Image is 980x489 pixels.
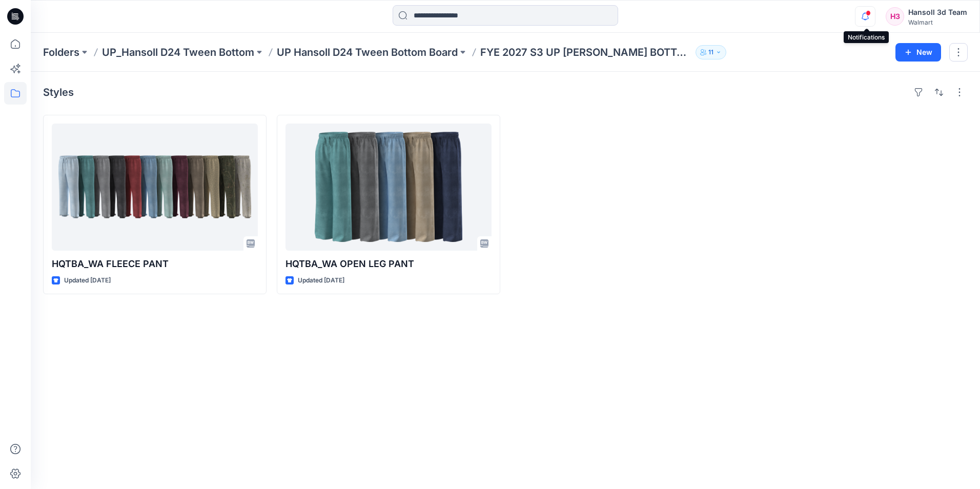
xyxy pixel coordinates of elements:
button: 11 [696,45,726,59]
a: HQTBA_WA OPEN LEG PANT [285,124,492,251]
p: HQTBA_WA OPEN LEG PANT [285,257,492,271]
p: Updated [DATE] [298,275,344,286]
h4: Styles [43,86,74,98]
p: HQTBA_WA FLEECE PANT [52,257,258,271]
button: New [895,43,941,62]
a: UP_Hansoll D24 Tween Bottom [102,45,254,59]
p: FYE 2027 S3 UP [PERSON_NAME] BOTTOM [480,45,691,59]
a: Folders [43,45,79,59]
p: 11 [708,47,713,58]
div: H3 [886,7,904,26]
div: Hansoll 3d Team [908,6,967,18]
p: Updated [DATE] [64,275,111,286]
div: Walmart [908,18,967,26]
a: UP Hansoll D24 Tween Bottom Board [277,45,458,59]
a: HQTBA_WA FLEECE PANT [52,124,258,251]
